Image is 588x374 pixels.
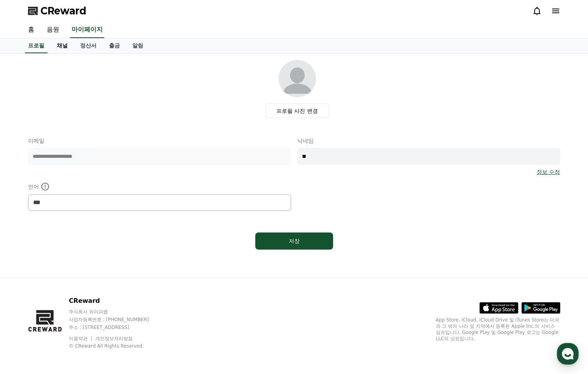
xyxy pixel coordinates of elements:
span: CReward [40,5,86,17]
p: 주식회사 와이피랩 [69,309,164,315]
p: 닉네임 [297,137,560,145]
a: 정산서 [74,38,103,53]
a: 음원 [40,22,65,38]
button: 저장 [255,232,333,250]
p: 이메일 [28,137,291,145]
a: 프로필 [25,38,47,53]
p: CReward [69,296,164,306]
p: App Store, iCloud, iCloud Drive 및 iTunes Store는 미국과 그 밖의 나라 및 지역에서 등록된 Apple Inc.의 서비스 상표입니다. Goo... [436,317,560,342]
a: 대화 [51,246,100,266]
a: CReward [28,5,86,17]
p: © CReward All Rights Reserved. [69,343,164,349]
a: 채널 [51,38,74,53]
a: 홈 [22,22,40,38]
span: 설정 [120,258,130,264]
label: 프로필 사진 변경 [265,103,329,118]
img: profile_image [279,60,316,97]
a: 출금 [103,38,126,53]
p: 언어 [28,182,291,191]
a: 설정 [100,246,149,266]
a: 정보 수정 [537,168,560,176]
p: 주소 : [STREET_ADDRESS] [69,324,164,330]
p: 사업자등록번호 : [PHONE_NUMBER] [69,316,164,323]
span: 홈 [25,258,29,264]
a: 홈 [2,246,51,266]
a: 이용약관 [69,336,93,341]
div: 저장 [271,237,318,245]
a: 알림 [126,38,149,53]
a: 개인정보처리방침 [95,336,133,341]
a: 마이페이지 [70,22,104,38]
span: 대화 [71,259,81,265]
